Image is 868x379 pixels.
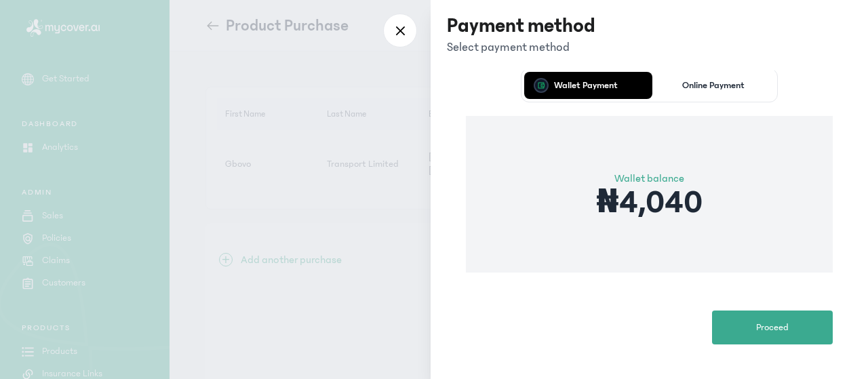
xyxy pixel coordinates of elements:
[682,81,745,90] p: Online Payment
[756,321,789,335] span: Proceed
[596,186,702,219] p: ₦4,040
[712,311,833,344] button: Proceed
[447,38,595,57] p: Select payment method
[554,81,618,90] p: Wallet Payment
[447,14,595,38] h3: Payment method
[596,170,702,186] p: Wallet balance
[652,72,775,99] button: Online Payment
[524,72,647,99] button: Wallet Payment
